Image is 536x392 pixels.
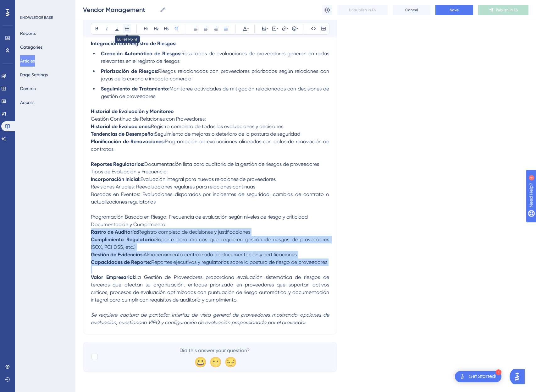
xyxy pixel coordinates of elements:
em: Se requiere captura de pantalla: Interfaz de vista general de proveedores mostrando opciones de e... [91,312,330,325]
button: Categories [20,41,42,53]
strong: Integración con Registro de Riesgos: [91,41,176,46]
span: Documentación lista para auditoría de la gestión de riesgos de proveedores [144,161,319,167]
span: Programación Basada en Riesgo: Frecuencia de evaluación según niveles de riesgo y criticidad [91,214,308,220]
span: Tipos de Evaluación y Frecuencia: [91,169,168,175]
button: Access [20,97,34,108]
span: Seguimiento de mejoras o deterioro de la postura de seguridad [155,131,300,137]
strong: Capacidades de Reporte: [91,259,151,265]
strong: Priorización de Riesgos: [101,68,158,74]
button: Articles [20,55,35,67]
span: Gestión Continua de Relaciones con Proveedores: [91,116,206,122]
strong: Cumplimiento Regulatorio: [91,237,155,242]
span: Save [450,8,459,13]
strong: Incorporación Inicial: [91,176,141,182]
span: Monitoree actividades de mitigación relacionadas con decisiones de gestión de proveedores [101,86,330,99]
strong: Rastro de Auditoría: [91,229,138,235]
div: Get Started! [469,373,496,380]
span: Resultados de evaluaciones de proveedores generan entradas relevantes en el registro de riesgos [101,51,330,64]
span: Programación de evaluaciones alineadas con ciclos de renovación de contratos [91,139,330,152]
img: launcher-image-alternative-text [459,373,466,380]
input: Article Name [83,5,157,14]
span: Reportes ejecutivos y regulatorios sobre la postura de riesgo de proveedores [151,259,327,265]
span: Registro completo de todas las evaluaciones y decisiones [151,123,283,129]
span: Almacenamiento centralizado de documentación y certificaciones [144,252,297,258]
button: Publish in ES [478,5,528,15]
span: Registro completo de decisiones y justificaciones [138,229,250,235]
strong: Seguimiento de Tratamiento: [101,86,169,92]
span: Publish in ES [496,8,518,13]
button: Save [435,5,473,15]
span: Revisiones Anuales: Reevaluaciones regulares para relaciones continuas [91,184,255,190]
button: Domain [20,83,36,94]
button: Reports [20,28,36,39]
span: Soporte para marcos que requieren gestión de riesgos de proveedores (SOX, PCI DSS, etc.) [91,237,330,250]
span: Cancel [405,8,418,13]
div: Open Get Started! checklist, remaining modules: 1 [455,371,501,382]
strong: Reportes Regulatorios: [91,161,144,167]
strong: Gestión de Evidencias: [91,252,144,258]
span: Evaluación integral para nuevas relaciones de proveedores [141,176,276,182]
strong: Historial de Evaluaciones: [91,123,151,129]
span: Need Help? [15,2,39,9]
strong: Valor Empresarial: [91,274,135,280]
strong: Creación Automática de Riesgos: [101,51,181,57]
span: La Gestión de Proveedores proporciona evaluación sistemática de riesgos de terceros que afectan s... [91,274,330,303]
iframe: UserGuiding AI Assistant Launcher [510,367,528,386]
button: Unpublish in ES [337,5,388,15]
span: Did this answer your question? [180,347,250,354]
span: Basadas en Eventos: Evaluaciones disparadas por incidentes de seguridad, cambios de contrato o ac... [91,191,330,205]
strong: Historial de Evaluación y Monitoreo [91,108,174,114]
span: Riesgos relacionados con proveedores priorizados según relaciones con joyas de la corona e impact... [101,68,330,82]
span: Documentación y Cumplimiento: [91,221,167,227]
strong: Tendencias de Desempeño: [91,131,155,137]
div: KNOWLEDGE BASE [20,15,53,20]
div: 4 [44,3,46,8]
span: Unpublish in ES [349,8,376,13]
button: Cancel [393,5,430,15]
strong: Planificación de Renovaciones: [91,139,165,144]
button: Page Settings [20,69,48,80]
div: 1 [496,369,501,375]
